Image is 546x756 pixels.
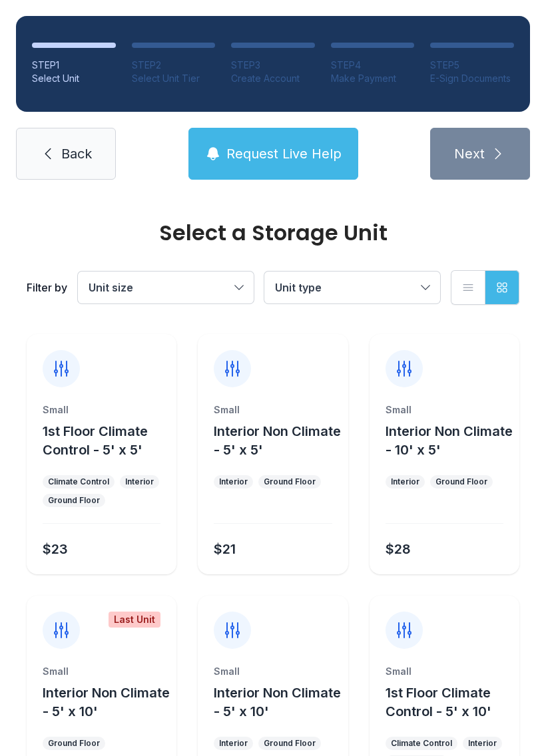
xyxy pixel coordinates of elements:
div: STEP 5 [430,59,514,72]
button: Interior Non Climate - 5' x 10' [214,683,342,721]
span: Unit size [89,281,133,294]
div: $21 [214,540,236,558]
div: Small [43,665,160,678]
div: Select Unit [32,72,116,85]
div: Small [386,665,503,678]
div: $28 [386,540,411,558]
div: Climate Control [48,476,109,487]
span: 1st Floor Climate Control - 5' x 10' [386,685,491,719]
button: 1st Floor Climate Control - 5' x 10' [386,683,514,721]
div: Filter by [27,280,67,295]
div: Climate Control [391,738,452,749]
span: Interior Non Climate - 5' x 5' [214,423,341,458]
div: $23 [43,540,68,558]
div: STEP 2 [132,59,216,72]
div: Last Unit [109,612,160,628]
div: E-Sign Documents [430,72,514,85]
span: Unit type [275,281,322,294]
div: Make Payment [331,72,415,85]
div: Small [386,403,503,417]
span: Interior Non Climate - 5' x 10' [214,685,341,719]
div: Ground Floor [48,495,100,506]
div: Select Unit Tier [132,72,216,85]
div: Small [214,665,332,678]
div: STEP 1 [32,59,116,72]
button: 1st Floor Climate Control - 5' x 5' [43,422,171,459]
div: Small [214,403,332,417]
span: 1st Floor Climate Control - 5' x 5' [43,423,148,458]
div: Interior [125,476,154,487]
button: Interior Non Climate - 5' x 5' [214,422,342,459]
div: Select a Storage Unit [27,222,519,244]
div: Interior [468,738,497,749]
div: Small [43,403,160,417]
div: Ground Floor [264,476,316,487]
div: STEP 3 [231,59,315,72]
button: Unit type [264,272,440,303]
div: Interior [391,476,419,487]
div: Ground Floor [264,738,316,749]
span: Request Live Help [226,144,342,163]
span: Interior Non Climate - 10' x 5' [386,423,513,458]
div: Create Account [231,72,315,85]
div: STEP 4 [331,59,415,72]
span: Back [61,144,92,163]
div: Interior [219,476,248,487]
button: Interior Non Climate - 5' x 10' [43,683,171,721]
div: Ground Floor [48,738,100,749]
span: Next [454,144,485,163]
div: Interior [219,738,248,749]
button: Interior Non Climate - 10' x 5' [386,422,514,459]
div: Ground Floor [435,476,487,487]
span: Interior Non Climate - 5' x 10' [43,685,170,719]
button: Unit size [78,272,254,303]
